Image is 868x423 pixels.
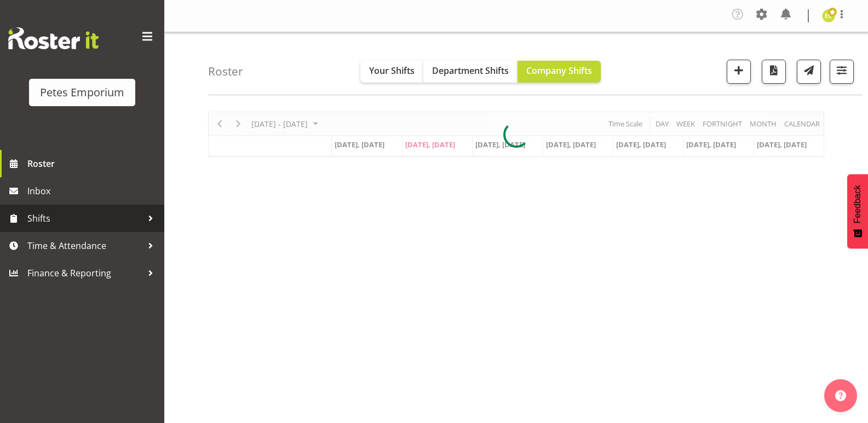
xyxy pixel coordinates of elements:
[360,61,423,83] button: Your Shifts
[27,210,142,227] span: Shifts
[853,185,863,223] span: Feedback
[432,65,509,77] span: Department Shifts
[40,84,124,101] div: Petes Emporium
[27,237,142,254] span: Time & Attendance
[208,65,243,78] h4: Roster
[526,65,592,77] span: Company Shifts
[423,61,518,83] button: Department Shifts
[727,60,751,84] button: Add a new shift
[27,155,159,172] span: Roster
[797,60,821,84] button: Send a list of all shifts for the selected filtered period to all rostered employees.
[762,60,786,84] button: Download a PDF of the roster according to the set date range.
[822,9,835,22] img: emma-croft7499.jpg
[27,183,159,199] span: Inbox
[8,27,99,49] img: Rosterit website logo
[27,265,142,281] span: Finance & Reporting
[847,174,868,248] button: Feedback - Show survey
[369,65,415,77] span: Your Shifts
[835,390,846,401] img: help-xxl-2.png
[830,60,854,84] button: Filter Shifts
[518,61,601,83] button: Company Shifts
